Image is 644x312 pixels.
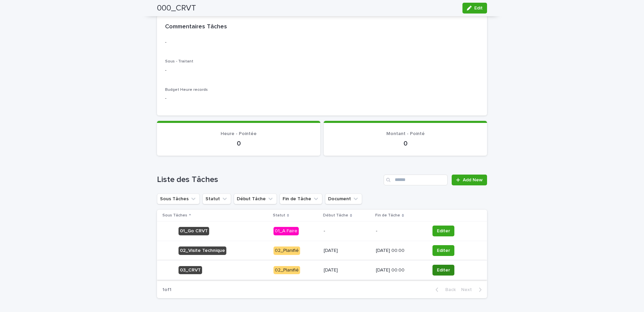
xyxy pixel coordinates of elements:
[386,131,425,136] span: Montant - Pointé
[458,287,487,293] button: Next
[461,287,476,292] span: Next
[165,139,312,148] p: 0
[463,178,483,182] span: Add New
[165,59,193,63] span: Sous - Traitant
[221,131,257,136] span: Heure - Pointée
[162,212,187,219] p: Sous Tâches
[324,228,371,234] p: -
[432,226,454,236] button: Editer
[441,287,456,292] span: Back
[280,193,322,204] button: Fin de Tâche
[234,193,277,204] button: Début Tâche
[376,248,424,254] p: [DATE] 00:00
[375,212,400,219] p: Fin de Tâche
[179,266,202,275] div: 03_CRVT
[325,193,362,204] button: Document
[437,228,450,234] span: Editer
[157,221,487,241] tr: 01_Go CRVT01_A Faire--Editer
[157,260,487,280] tr: 03_CRVT02_Planifié[DATE][DATE] 00:00Editer
[324,267,371,273] p: [DATE]
[324,248,371,254] p: [DATE]
[157,282,177,298] p: 1 of 1
[179,246,226,255] div: 02_Visite Technique
[165,39,479,46] p: -
[202,193,231,204] button: Statut
[273,212,285,219] p: Statut
[323,212,348,219] p: Début Tâche
[432,245,454,256] button: Editer
[179,227,209,235] div: 01_Go CRVT
[437,267,450,274] span: Editer
[165,67,479,74] p: -
[384,175,448,185] input: Search
[273,246,300,255] div: 02_Planifié
[157,241,487,260] tr: 02_Visite Technique02_Planifié[DATE][DATE] 00:00Editer
[437,247,450,254] span: Editer
[273,266,300,275] div: 02_Planifié
[430,287,458,293] button: Back
[462,3,487,14] button: Edit
[376,228,424,234] p: -
[157,175,381,185] h1: Liste des Tâches
[432,265,454,276] button: Editer
[273,227,299,235] div: 01_A Faire
[165,95,479,102] p: -
[157,3,196,13] h2: 000_CRVT
[376,267,424,273] p: [DATE] 00:00
[474,6,483,10] span: Edit
[165,88,208,92] span: Budget Heure records
[332,139,479,148] p: 0
[452,175,487,185] a: Add New
[157,193,200,204] button: Sous Tâches
[165,23,227,31] h2: Commentaires Tâches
